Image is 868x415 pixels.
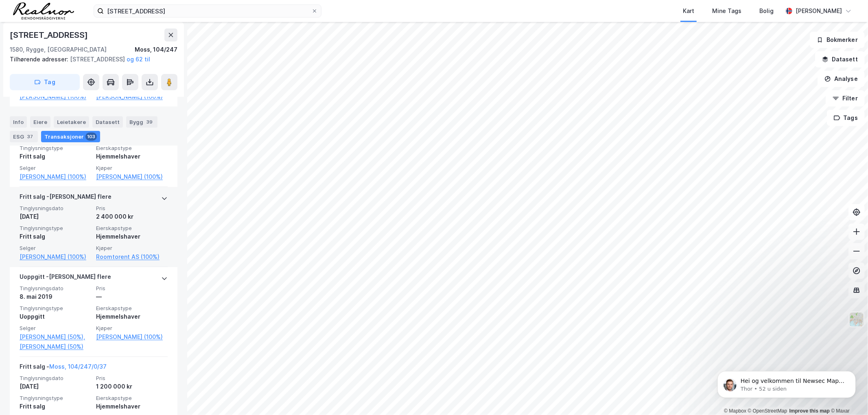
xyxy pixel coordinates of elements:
[30,116,50,128] div: Eiere
[810,32,865,48] button: Bokmerker
[20,342,91,352] a: [PERSON_NAME] (50%)
[96,285,168,292] span: Pris
[748,408,787,414] a: OpenStreetMap
[92,116,123,128] div: Datasett
[96,205,168,212] span: Pris
[96,165,168,172] span: Kjøper
[104,5,311,17] input: Søk på adresse, matrikkel, gårdeiere, leietakere eller personer
[96,382,168,391] div: 1 200 000 kr
[135,45,177,54] div: Moss, 104/247
[20,225,91,232] span: Tinglysningstype
[20,172,91,182] a: [PERSON_NAME] (100%)
[96,145,168,152] span: Eierskapstype
[20,272,111,285] div: Uoppgitt - [PERSON_NAME] flere
[13,2,74,20] img: realnor-logo.934646d98de889bb5806.png
[20,212,91,222] div: [DATE]
[849,312,864,327] img: Z
[818,71,865,87] button: Analyse
[20,252,91,262] a: [PERSON_NAME] (100%)
[96,292,168,302] div: —
[20,382,91,391] div: [DATE]
[20,145,91,152] span: Tinglysningstype
[10,131,38,142] div: ESG
[126,116,157,128] div: Bygg
[10,54,171,64] div: [STREET_ADDRESS]
[20,395,91,402] span: Tinglysningstype
[10,74,80,90] button: Tag
[815,51,865,67] button: Datasett
[789,408,830,414] a: Improve this map
[20,312,91,322] div: Uoppgitt
[96,312,168,322] div: Hjemmelshaver
[96,245,168,252] span: Kjøper
[826,90,865,106] button: Filter
[20,285,91,292] span: Tinglysningsdato
[827,110,865,126] button: Tags
[20,292,91,302] div: 8. mai 2019
[10,56,70,63] span: Tilhørende adresser:
[96,395,168,402] span: Eierskapstype
[96,252,168,262] a: Roomtorent AS (100%)
[712,6,741,16] div: Mine Tags
[20,152,91,161] div: Fritt salg
[796,6,842,16] div: [PERSON_NAME]
[10,28,90,41] div: [STREET_ADDRESS]
[96,152,168,161] div: Hjemmelshaver
[683,6,694,16] div: Kart
[96,402,168,411] div: Hjemmelshaver
[96,225,168,232] span: Eierskapstype
[705,354,868,411] iframe: Intercom notifications melding
[20,305,91,312] span: Tinglysningstype
[20,232,91,241] div: Fritt salg
[10,45,107,54] div: 1580, Rygge, [GEOGRAPHIC_DATA]
[85,133,97,141] div: 103
[10,116,27,128] div: Info
[20,325,91,332] span: Selger
[49,363,107,370] a: Moss, 104/247/0/37
[20,375,91,382] span: Tinglysningsdato
[724,408,746,414] a: Mapbox
[96,332,168,342] a: [PERSON_NAME] (100%)
[20,402,91,411] div: Fritt salg
[145,118,154,126] div: 39
[96,305,168,312] span: Eierskapstype
[54,116,89,128] div: Leietakere
[96,375,168,382] span: Pris
[96,325,168,332] span: Kjøper
[26,133,35,141] div: 37
[20,362,107,375] div: Fritt salg -
[96,172,168,182] a: [PERSON_NAME] (100%)
[96,232,168,241] div: Hjemmelshaver
[41,131,100,142] div: Transaksjoner
[20,245,91,252] span: Selger
[20,332,91,342] a: [PERSON_NAME] (50%),
[20,165,91,172] span: Selger
[20,205,91,212] span: Tinglysningsdato
[759,6,774,16] div: Bolig
[96,212,168,222] div: 2 400 000 kr
[20,192,112,205] div: Fritt salg - [PERSON_NAME] flere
